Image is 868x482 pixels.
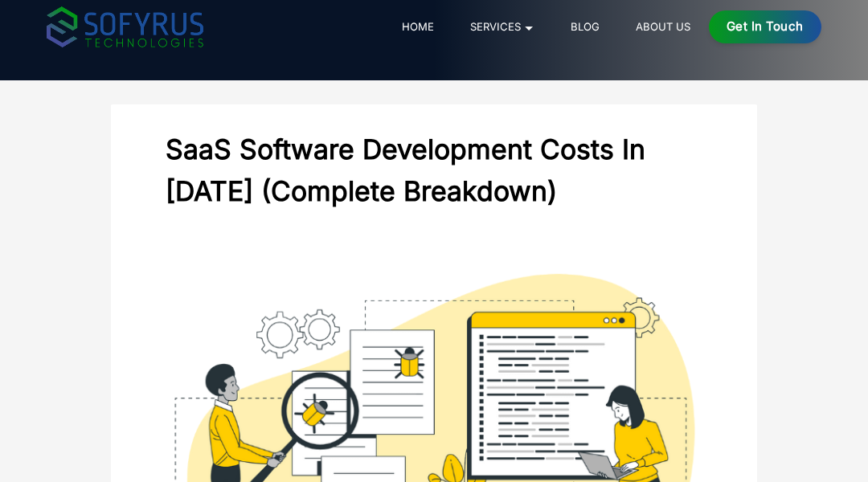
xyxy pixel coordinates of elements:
[396,17,440,36] a: Home
[47,6,203,47] img: sofyrus
[159,116,708,224] h2: SaaS Software Development Costs In [DATE] (Complete Breakdown)
[709,10,822,43] a: Get in Touch
[565,17,606,36] a: Blog
[630,17,697,36] a: About Us
[465,17,541,36] a: Services 🞃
